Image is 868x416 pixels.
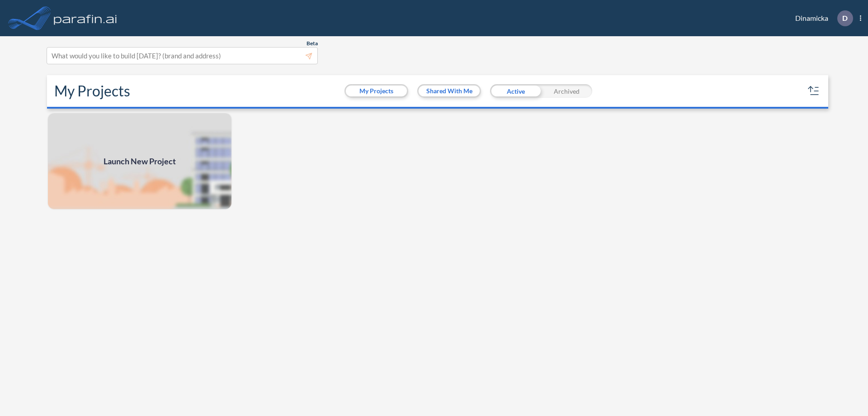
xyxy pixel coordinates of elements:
[346,86,407,96] button: My Projects
[104,155,176,167] span: Launch New Project
[47,112,232,210] a: Launch New Project
[807,84,821,98] button: sort
[782,10,861,26] div: Dinamicka
[541,84,592,98] div: Archived
[307,40,318,47] span: Beta
[842,14,848,22] p: D
[54,82,130,100] h2: My Projects
[490,84,541,98] div: Active
[47,112,232,210] img: add
[419,86,480,96] button: Shared With Me
[52,9,119,27] img: logo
